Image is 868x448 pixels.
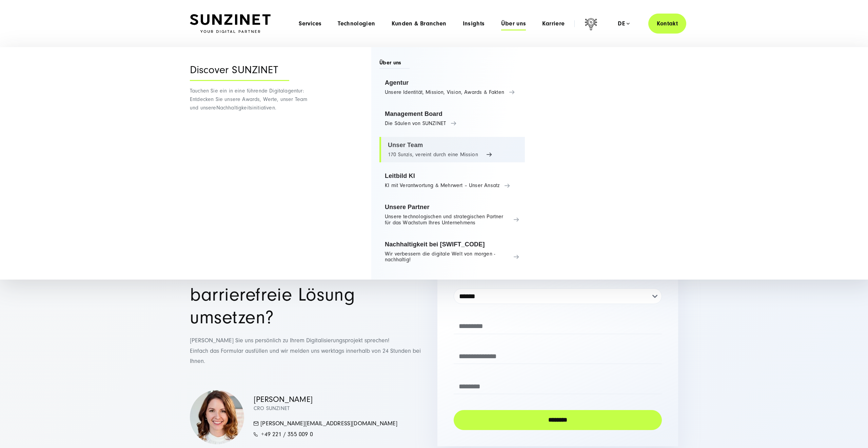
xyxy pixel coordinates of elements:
[379,137,525,163] a: Unser Team 170 Sunzis, vereint durch eine Mission
[190,261,431,329] h2: Sie möchten mit uns eine barrierefreie Lösung umsetzen?
[190,88,307,111] span: Tauchen Sie ein in eine führende Digitalagentur: Entdecken Sie unsere Awards, Werte, unser Team u...
[379,59,410,69] span: Über uns
[190,64,289,81] div: Discover SUNZINET
[254,394,398,404] p: [PERSON_NAME]
[379,168,525,194] a: Leitbild KI KI mit Verantwortung & Mehrwert – Unser Ansatz
[261,431,313,438] span: +49 221 / 355 009 0
[463,20,485,27] a: Insights
[190,47,317,280] div: Nachhaltigkeitsinitiativen.
[190,390,244,444] img: csm_Simona-Mayer-570x570
[190,337,421,365] span: [PERSON_NAME] Sie uns persönlich zu Ihrem Digitalisierungsprojekt sprechen! Einfach das Formular ...
[379,199,525,231] a: Unsere Partner Unsere technologischen und strategischen Partner für das Wachstum Ihres Unternehmens
[338,20,375,27] a: Technologien
[379,236,525,268] a: Nachhaltigkeit bei [SWIFT_CODE] Wir verbessern die digitale Welt von morgen - nachhaltig!
[299,20,321,27] a: Services
[379,106,525,131] a: Management Board Die Säulen von SUNZINET
[501,20,526,27] a: Über uns
[254,404,398,412] p: CRO SUNZINET
[648,14,686,34] a: Kontakt
[254,420,398,427] a: [PERSON_NAME][EMAIL_ADDRESS][DOMAIN_NAME]
[254,431,313,438] a: +49 221 / 355 009 0
[392,20,447,27] a: Kunden & Branchen
[618,20,630,27] div: de
[542,20,565,27] a: Karriere
[190,14,271,33] img: SUNZINET Full Service Digital Agentur
[379,75,525,100] a: Agentur Unsere Identität, Mission, Vision, Awards & Fakten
